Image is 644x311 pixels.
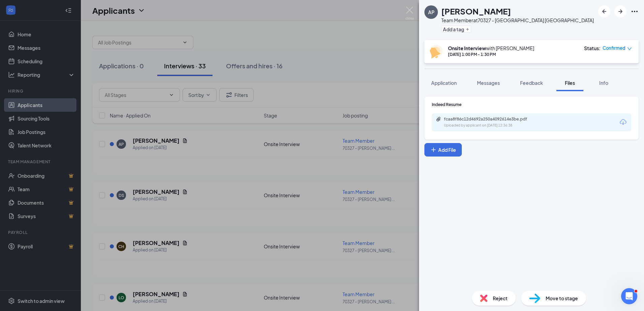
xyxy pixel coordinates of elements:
[430,146,437,153] svg: Plus
[621,288,637,304] iframe: Intercom live chat
[448,45,534,51] div: with [PERSON_NAME]
[432,102,631,107] div: Indeed Resume
[465,27,470,31] svg: Plus
[616,7,624,15] svg: ArrowRight
[441,17,594,24] div: Team Member at 70327 - [GEOGRAPHIC_DATA] [GEOGRAPHIC_DATA]
[565,80,575,86] span: Files
[477,80,500,86] span: Messages
[444,123,545,128] div: Uploaded by applicant on [DATE] 12:36:38
[520,80,543,86] span: Feedback
[619,118,627,126] svg: Download
[428,9,434,15] div: AP
[448,51,534,57] div: [DATE] 1:00 PM - 1:30 PM
[603,45,625,51] span: Confirmed
[631,7,639,15] svg: Ellipses
[493,295,508,302] span: Reject
[424,143,462,157] button: Add FilePlus
[600,7,608,15] svg: ArrowLeftNew
[444,116,538,122] div: fcaa8f86c12d4692a250a4092614e3be.pdf
[546,295,578,302] span: Move to stage
[441,26,471,33] button: PlusAdd a tag
[627,46,632,51] span: down
[436,116,441,122] svg: Paperclip
[441,5,511,17] h1: [PERSON_NAME]
[584,45,601,51] div: Status :
[431,80,457,86] span: Application
[436,116,545,128] a: Paperclipfcaa8f86c12d4692a250a4092614e3be.pdfUploaded by applicant on [DATE] 12:36:38
[614,5,626,18] button: ArrowRight
[599,80,608,86] span: Info
[448,45,486,51] b: Onsite Interview
[598,5,610,18] button: ArrowLeftNew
